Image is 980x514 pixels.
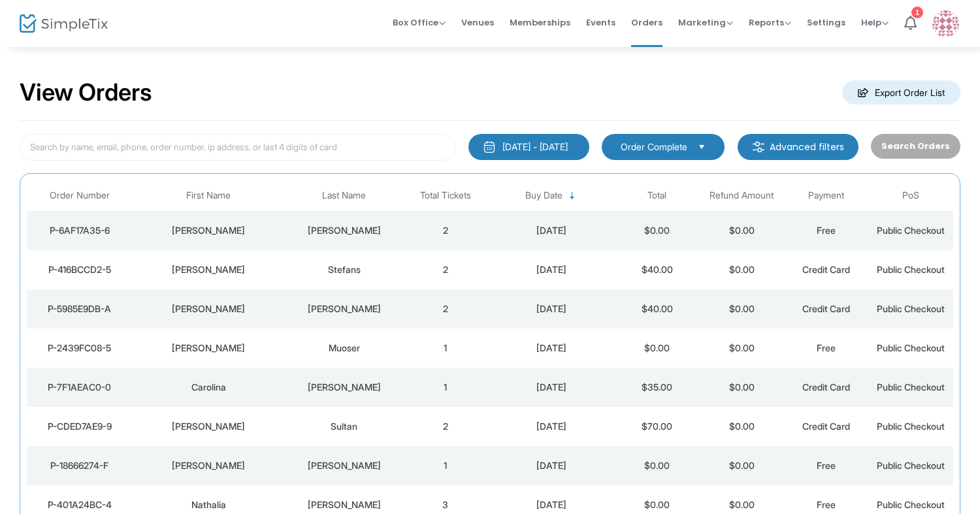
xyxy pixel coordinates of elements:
[20,78,152,107] h2: View Orders
[50,190,110,201] span: Order Number
[615,211,699,250] td: $0.00
[877,460,945,471] span: Public Checkout
[491,263,612,276] div: 8/13/2025
[699,289,783,329] td: $0.00
[136,224,282,237] div: Peter
[817,342,836,353] span: Free
[288,342,400,355] div: Muoser
[621,140,687,153] span: Order Complete
[288,302,400,315] div: McCullough rose
[403,368,487,407] td: 1
[288,498,400,511] div: Rodovalho Gomes
[403,289,487,329] td: 2
[678,16,733,29] span: Marketing
[186,190,231,201] span: First Name
[483,140,496,153] img: monthly
[30,498,129,511] div: P-401A24BC-4
[567,191,578,201] span: Sortable
[30,420,129,433] div: P-CDED7AE9-9
[491,381,612,394] div: 8/13/2025
[615,289,699,329] td: $40.00
[461,6,494,39] span: Venues
[631,6,662,39] span: Orders
[403,250,487,289] td: 2
[877,421,945,432] span: Public Checkout
[699,368,783,407] td: $0.00
[877,264,945,275] span: Public Checkout
[877,225,945,236] span: Public Checkout
[288,459,400,472] div: Krauskopf
[615,446,699,485] td: $0.00
[322,190,366,201] span: Last Name
[288,263,400,276] div: Stefans
[808,190,844,201] span: Payment
[136,263,282,276] div: Lindsay
[802,381,850,393] span: Credit Card
[877,303,945,314] span: Public Checkout
[615,250,699,289] td: $40.00
[802,303,850,314] span: Credit Card
[699,329,783,368] td: $0.00
[491,459,612,472] div: 8/13/2025
[699,446,783,485] td: $0.00
[699,180,783,211] th: Refund Amount
[817,499,836,510] span: Free
[749,16,791,29] span: Reports
[30,381,129,394] div: P-7F1AEAC0-0
[403,180,487,211] th: Total Tickets
[288,381,400,394] div: Rosenstein
[586,6,615,39] span: Events
[693,140,711,154] button: Select
[403,329,487,368] td: 1
[136,498,282,511] div: Nathalia
[525,190,563,201] span: Buy Date
[699,407,783,446] td: $0.00
[738,134,858,160] m-button: Advanced filters
[502,140,568,153] div: [DATE] - [DATE]
[491,498,612,511] div: 8/13/2025
[136,420,282,433] div: Joseph
[510,6,570,39] span: Memberships
[136,381,282,394] div: Carolina
[911,7,923,18] div: 1
[30,459,129,472] div: P-18666274-F
[615,368,699,407] td: $35.00
[752,140,765,153] img: filter
[403,446,487,485] td: 1
[842,80,960,104] m-button: Export Order List
[491,302,612,315] div: 8/13/2025
[393,16,446,29] span: Box Office
[30,263,129,276] div: P-416BCCD2-5
[615,180,699,211] th: Total
[491,420,612,433] div: 8/13/2025
[468,134,589,160] button: [DATE] - [DATE]
[136,459,282,472] div: Marian
[877,499,945,510] span: Public Checkout
[807,6,845,39] span: Settings
[877,342,945,353] span: Public Checkout
[136,302,282,315] div: Kathy
[615,329,699,368] td: $0.00
[491,224,612,237] div: 8/13/2025
[20,134,455,161] input: Search by name, email, phone, order number, ip address, or last 4 digits of card
[902,190,919,201] span: PoS
[30,302,129,315] div: P-5985E9DB-A
[30,342,129,355] div: P-2439FC08-5
[861,16,889,29] span: Help
[136,342,282,355] div: Tony
[491,342,612,355] div: 8/13/2025
[817,225,836,236] span: Free
[877,381,945,393] span: Public Checkout
[30,224,129,237] div: P-6AF17A35-6
[288,420,400,433] div: Sultan
[615,407,699,446] td: $70.00
[288,224,400,237] div: Prado
[817,460,836,471] span: Free
[802,421,850,432] span: Credit Card
[403,211,487,250] td: 2
[699,211,783,250] td: $0.00
[403,407,487,446] td: 2
[699,250,783,289] td: $0.00
[802,264,850,275] span: Credit Card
